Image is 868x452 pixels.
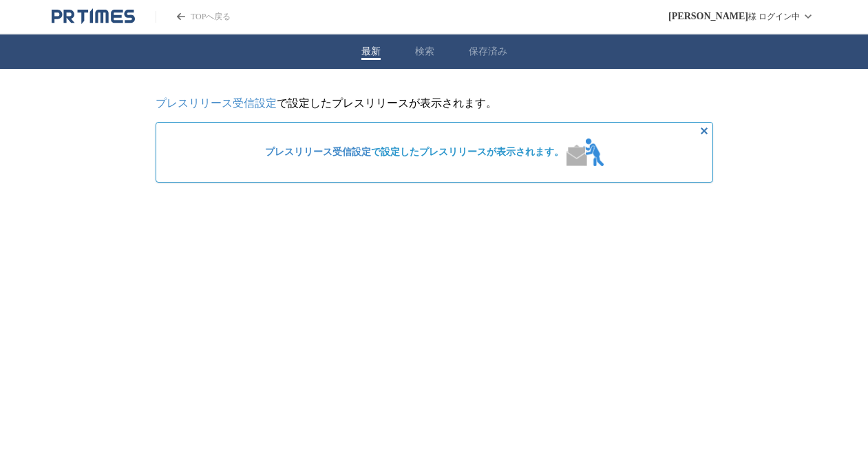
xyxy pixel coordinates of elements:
[52,8,135,25] a: PR TIMESのトップページはこちら
[361,45,381,58] button: 最新
[265,146,564,158] span: で設定したプレスリリースが表示されます。
[156,11,231,23] a: PR TIMESのトップページはこちら
[668,11,748,22] span: [PERSON_NAME]
[469,45,507,58] button: 保存済み
[265,147,371,157] a: プレスリリース受信設定
[156,96,713,111] p: で設定したプレスリリースが表示されます。
[156,97,277,109] a: プレスリリース受信設定
[415,45,434,58] button: 検索
[696,123,712,139] button: 非表示にする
